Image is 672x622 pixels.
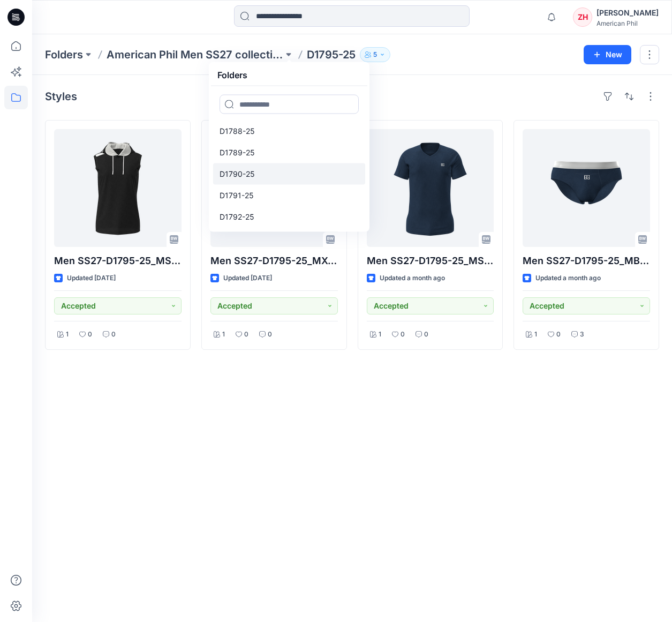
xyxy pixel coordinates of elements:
p: Updated [DATE] [67,273,116,284]
p: Men SS27-D1795-25_MS61382 [367,253,494,268]
p: Updated a month ago [380,273,445,284]
p: Updated a month ago [535,273,601,284]
p: 1 [66,329,69,340]
p: 0 [268,329,272,340]
a: American Phil Men SS27 collection [107,47,283,62]
a: Folders [45,47,83,62]
a: Men SS27-D1795-25_MB30956 [523,129,650,247]
p: 0 [424,329,428,340]
div: ZH [573,8,592,27]
button: 5 [360,47,390,62]
p: D1790-25 [220,168,255,181]
p: 1 [534,329,537,340]
a: D1790-25 [213,163,365,185]
p: Men SS27-D1795-25_MB30956 [523,253,650,268]
div: American Phil [597,19,659,27]
p: 1 [379,329,381,340]
div: [PERSON_NAME] [597,6,659,19]
a: D1788-25 [213,121,365,142]
a: Men SS27-D1795-25_MS61383 [54,129,182,247]
a: Men SS27-D1795-25_MS61382 [367,129,494,247]
p: 0 [244,329,248,340]
a: D1789-25 [213,142,365,163]
p: D1789-25 [220,146,255,159]
p: Men SS27-D1795-25_MS61383 [54,253,182,268]
p: D1788-25 [220,125,255,138]
p: Men SS27-D1795-25_MX41345 [210,253,338,268]
h5: Folders [211,64,254,86]
p: 0 [88,329,92,340]
a: D1791-25 [213,185,365,206]
p: 1 [222,329,225,340]
h4: Styles [45,90,77,103]
p: 0 [111,329,116,340]
p: 0 [401,329,405,340]
button: New [584,45,631,64]
p: D1795-25 [307,47,356,62]
p: 0 [556,329,561,340]
a: D1792-25 [213,206,365,228]
p: D1791-25 [220,189,254,202]
p: D1792-25 [220,211,254,223]
p: Updated [DATE] [223,273,272,284]
p: 3 [580,329,584,340]
p: 5 [373,49,377,61]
